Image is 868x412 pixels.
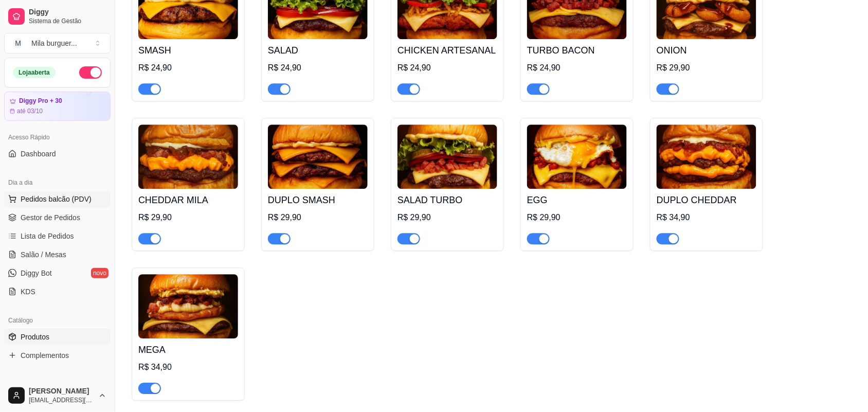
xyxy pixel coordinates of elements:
div: R$ 34,90 [657,211,756,224]
div: Loja aberta [13,67,56,78]
div: R$ 29,90 [527,211,627,224]
h4: MEGA [138,343,238,357]
div: R$ 24,90 [527,62,627,74]
button: [PERSON_NAME][EMAIL_ADDRESS][DOMAIN_NAME] [4,383,111,408]
span: Produtos [21,332,49,342]
h4: CHICKEN ARTESANAL [397,43,497,58]
div: R$ 29,90 [138,211,238,224]
div: Mila burguer ... [31,38,77,48]
img: product-image [138,274,238,338]
h4: DUPLO SMASH [268,193,368,207]
h4: CHEDDAR MILA [138,193,238,207]
button: Select a team [4,33,111,53]
div: R$ 29,90 [268,211,368,224]
a: Dashboard [4,146,111,162]
span: Dashboard [21,149,56,159]
span: Salão / Mesas [21,249,66,260]
h4: TURBO BACON [527,43,627,58]
a: DiggySistema de Gestão [4,4,111,29]
h4: DUPLO CHEDDAR [657,193,756,207]
span: [PERSON_NAME] [29,387,94,396]
img: product-image [138,124,238,189]
div: R$ 34,90 [138,361,238,373]
span: Diggy Bot [21,268,52,278]
h4: EGG [527,193,627,207]
img: product-image [268,124,368,189]
img: product-image [527,124,627,189]
span: M [13,38,23,48]
span: Lista de Pedidos [21,231,74,241]
span: Gestor de Pedidos [21,212,80,223]
span: KDS [21,286,35,297]
article: até 03/10 [17,107,43,115]
button: Alterar Status [79,66,102,79]
a: Gestor de Pedidos [4,209,111,226]
span: Complementos [21,350,69,361]
div: R$ 29,90 [657,62,756,74]
img: product-image [657,124,756,189]
a: Diggy Pro + 30até 03/10 [4,92,111,121]
a: Produtos [4,329,111,345]
span: Pedidos balcão (PDV) [21,194,92,204]
img: product-image [397,124,497,189]
h4: SMASH [138,43,238,58]
div: R$ 24,90 [138,62,238,74]
div: Catálogo [4,312,111,329]
div: Dia a dia [4,174,111,191]
span: Diggy [29,8,106,17]
a: Complementos [4,347,111,364]
a: Diggy Botnovo [4,265,111,281]
div: R$ 29,90 [397,211,497,224]
div: R$ 24,90 [268,62,368,74]
a: Lista de Pedidos [4,228,111,244]
h4: SALAD [268,43,368,58]
button: Pedidos balcão (PDV) [4,191,111,207]
span: Sistema de Gestão [29,17,106,25]
h4: ONION [657,43,756,58]
a: Salão / Mesas [4,246,111,263]
h4: SALAD TURBO [397,193,497,207]
div: Acesso Rápido [4,129,111,146]
div: R$ 24,90 [397,62,497,74]
span: [EMAIL_ADDRESS][DOMAIN_NAME] [29,396,94,404]
a: KDS [4,283,111,300]
article: Diggy Pro + 30 [19,97,62,105]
